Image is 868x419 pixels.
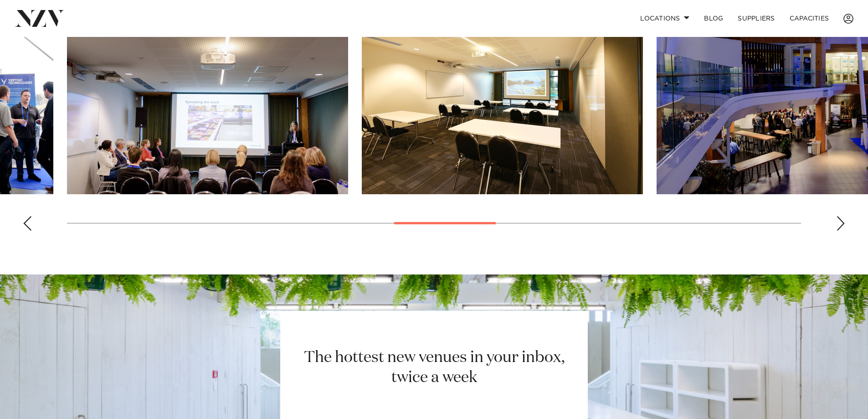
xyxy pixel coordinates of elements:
[730,9,782,28] a: SUPPLIERS
[633,9,697,28] a: Locations
[697,9,730,28] a: BLOG
[15,10,64,26] img: nzv-logo.png
[782,9,837,28] a: Capacities
[293,347,575,388] h2: The hottest new venues in your inbox, twice a week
